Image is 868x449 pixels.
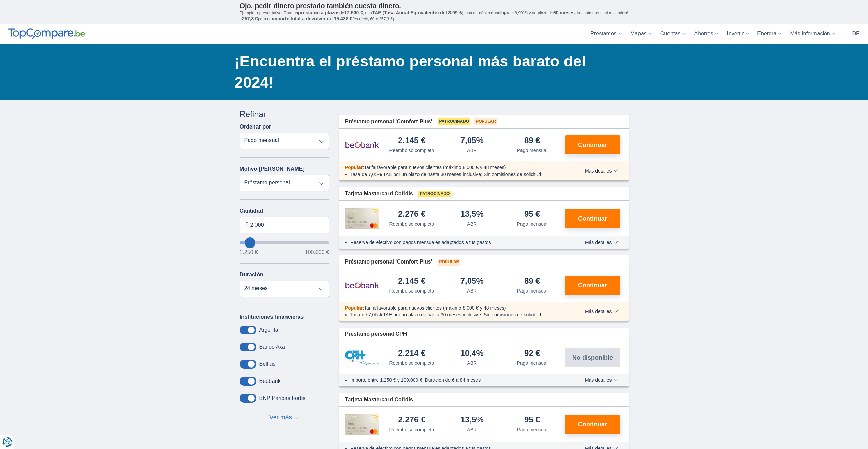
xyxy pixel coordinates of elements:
[790,31,830,36] font: Más información
[565,135,620,154] button: Continuar
[757,31,776,36] font: Energía
[389,148,434,153] font: Reembolso completo
[524,136,540,145] font: 89 €
[578,141,607,148] font: Continuar
[501,10,508,15] font: fija
[585,377,612,383] font: Más detalles
[727,31,744,36] font: Invertir
[656,24,690,44] a: Cuentas
[240,109,266,119] font: Refinar
[580,309,623,314] button: Más detalles
[398,136,425,145] font: 2.145 €
[585,168,612,174] font: Más detalles
[460,415,484,424] font: 13,5%
[235,53,586,91] font: ¡Encuentra el préstamo personal más barato del 2024!
[398,276,425,285] font: 2.145 €
[590,31,616,36] font: Préstamos
[242,16,258,21] font: 257,3 €
[398,415,425,424] font: 2.276 €
[786,24,839,44] a: Más información
[240,314,304,320] font: Instituciones financieras
[372,10,462,15] font: TAE (Tasa Anual Equivalente) del 8,99%
[259,344,285,350] font: Banco Axa
[585,240,612,245] font: Más detalles
[350,377,481,383] font: Importe entre 1.250 € y 100.000 €; Duración de 6 a 84 meses
[660,31,681,36] font: Cuentas
[517,360,547,366] font: Pago mensual
[345,136,379,153] img: Préstamo personal de Beobank
[517,288,547,294] font: Pago mensual
[572,354,613,361] font: No disponible
[345,414,379,435] img: Préstamo personal Cofidis CC
[352,17,394,21] font: (es decir, 60 x 257,3 €)
[350,240,491,245] font: Reserva de efectivo con pagos mensuales adaptados a tus gastos
[259,395,306,401] font: BNP Paribas Fortis
[240,272,263,278] font: Duración
[272,16,353,21] font: importe total a devolver de 15.438 €
[345,396,413,402] font: Tarjeta Mastercard Cofidis
[524,276,540,285] font: 89 €
[524,209,540,219] font: 95 €
[578,282,607,289] font: Continuar
[350,312,541,317] font: Tasa de 7,05% TAE por un plazo de hasta 30 meses inclusive; Sin comisiones de solicitud
[240,124,271,130] font: Ordenar por
[364,165,506,170] font: Tarifa favorable para nuevos clientes (máximo 8.000 € y 48 meses)
[439,119,469,124] font: Patrocinado
[345,165,363,170] font: Popular
[345,305,363,311] font: Popular
[508,11,553,15] font: del 8,99%) y un plazo de
[259,378,281,384] font: Beobank
[565,348,620,367] button: No disponible
[363,165,364,170] font: :
[350,171,541,177] font: Tasa de 7,05% TAE por un plazo de hasta 30 meses inclusive; Sin comisiones de solicitud
[345,331,407,337] font: Préstamo personal CPH
[258,17,272,21] font: para un
[585,309,612,314] font: Más detalles
[398,209,425,219] font: 2.276 €
[389,288,434,294] font: Reembolso completo
[517,221,547,227] font: Pago mensual
[267,413,301,422] button: Ver más ▼
[553,10,575,15] font: 60 meses
[848,24,864,44] a: de
[345,191,413,196] font: Tarjeta Mastercard Cofidis
[460,209,484,219] font: 13,5%
[690,24,723,44] a: Ahorros
[586,24,626,44] a: Préstamos
[240,2,401,10] font: Ojo, pedir dinero prestado también cuesta dinero.
[439,259,459,264] font: Popular
[398,348,425,358] font: 2.214 €
[565,209,620,228] button: Continuar
[364,305,506,311] font: Tarifa favorable para nuevos clientes (máximo 8.000 € y 48 meses)
[240,11,628,21] font: , la cuota mensual ascenderá a
[694,31,713,36] font: Ahorros
[363,11,372,15] font: , una
[295,417,301,424] font: ▼
[460,276,484,285] font: 7,05%
[245,222,248,227] font: €
[462,11,501,15] font: ( tasa de débito anual
[345,277,379,294] img: Préstamo personal de Beobank
[240,241,329,244] input: quieroTomarPréstamo
[389,360,434,366] font: Reembolso completo
[467,427,477,432] font: ABR
[8,28,85,39] img: Comparar mejor
[298,10,340,15] font: préstamo a plazos
[240,11,298,15] font: Ejemplo representativo: Para un
[259,327,278,333] font: Argenta
[467,221,477,227] font: ABR
[626,24,656,44] a: Mapas
[578,421,607,428] font: Continuar
[578,215,607,222] font: Continuar
[345,208,379,229] img: Préstamo personal Cofidis CC
[420,191,450,196] font: Patrocinado
[565,415,620,434] button: Continuar
[580,240,623,245] button: Más detalles
[723,24,753,44] a: Invertir
[240,166,305,172] font: Motivo [PERSON_NAME]
[467,288,477,294] font: ABR
[340,11,344,15] font: de
[345,259,432,265] font: Préstamo personal 'Comfort Plus'
[753,24,786,44] a: Energía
